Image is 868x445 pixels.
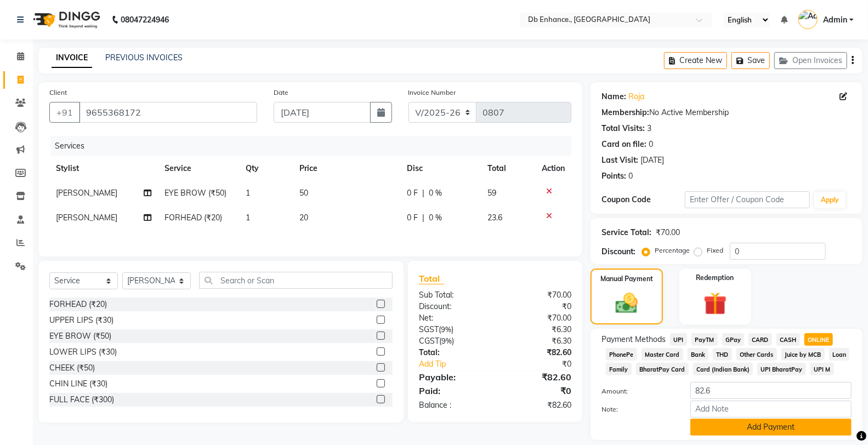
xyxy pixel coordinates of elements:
label: Client [49,88,67,98]
span: 0 % [429,187,442,199]
span: BharatPay Card [636,363,689,375]
div: 3 [647,123,651,134]
label: Fixed [707,246,723,255]
a: INVOICE [52,48,92,68]
div: Payable: [411,370,495,384]
button: Save [731,52,770,69]
button: +91 [49,102,80,123]
div: ₹0 [495,384,580,397]
img: Admin [798,10,818,29]
th: Total [481,156,535,181]
label: Percentage [655,246,690,255]
span: 20 [299,213,308,222]
div: Discount: [411,301,495,312]
input: Search or Scan [199,272,393,289]
span: Total [419,273,444,284]
button: Add Payment [690,419,852,436]
div: FORHEAD (₹20) [49,299,107,310]
span: CGST [419,336,439,346]
div: ₹6.30 [495,335,580,347]
span: Admin [823,14,847,26]
span: 59 [487,188,496,198]
div: Points: [602,170,626,182]
input: Add Note [690,401,852,418]
label: Manual Payment [600,274,653,284]
span: Card (Indian Bank) [693,363,753,375]
span: 0 F [407,187,418,199]
span: SGST [419,324,439,334]
a: Add Tip [411,358,509,370]
img: _gift.svg [696,289,734,318]
label: Amount: [593,386,682,396]
button: Apply [814,192,846,208]
div: ( ) [411,324,495,335]
div: FULL FACE (₹300) [49,394,114,406]
th: Price [293,156,400,181]
div: CHIN LINE (₹30) [49,378,107,390]
th: Service [158,156,239,181]
label: Note: [593,404,682,414]
span: 9% [441,336,452,345]
div: ₹70.00 [495,289,580,301]
div: Name: [602,91,626,102]
button: Open Invoices [774,52,847,69]
div: ₹82.60 [495,370,580,384]
b: 08047224946 [121,4,169,35]
span: Other Cards [736,348,777,361]
span: ONLINE [804,333,833,346]
div: ₹70.00 [495,312,580,324]
span: 0 F [407,212,418,224]
div: Membership: [602,107,649,118]
button: Create New [664,52,727,69]
span: 23.6 [487,213,502,222]
div: Net: [411,312,495,324]
span: UPI BharatPay [757,363,806,375]
th: Action [535,156,571,181]
span: Payment Methods [602,334,666,345]
span: Family [606,363,632,375]
div: ₹6.30 [495,324,580,335]
span: PayTM [691,333,718,346]
div: UPPER LIPS (₹30) [49,315,114,326]
div: [DATE] [640,155,664,166]
div: Sub Total: [411,289,495,301]
a: PREVIOUS INVOICES [105,53,183,62]
span: 1 [246,188,250,198]
div: Last Visit: [602,155,638,166]
span: CARD [748,333,772,346]
div: Services [50,136,580,156]
span: Juice by MCB [781,348,825,361]
label: Date [274,88,288,98]
span: THD [713,348,732,361]
div: LOWER LIPS (₹30) [49,346,117,358]
span: 50 [299,188,308,198]
label: Redemption [696,273,734,283]
div: ₹70.00 [656,227,680,238]
span: EYE BROW (₹50) [164,188,226,198]
div: CHEEK (₹50) [49,362,95,374]
div: ( ) [411,335,495,347]
a: Roja [628,91,644,102]
span: 1 [246,213,250,222]
div: 0 [628,170,633,182]
input: Amount [690,382,852,399]
div: Coupon Code [602,194,685,206]
span: | [422,212,424,224]
span: [PERSON_NAME] [56,188,117,198]
div: No Active Membership [602,107,852,118]
div: Card on file: [602,139,646,150]
div: ₹0 [495,301,580,312]
th: Stylist [49,156,158,181]
span: UPI M [810,363,834,375]
div: ₹82.60 [495,347,580,358]
span: 9% [441,325,451,334]
span: 0 % [429,212,442,224]
div: Paid: [411,384,495,397]
span: Loan [829,348,850,361]
span: CASH [776,333,800,346]
span: PhonePe [606,348,637,361]
div: 0 [649,139,653,150]
div: ₹0 [509,358,580,370]
div: Total Visits: [602,123,645,134]
div: Balance : [411,400,495,411]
